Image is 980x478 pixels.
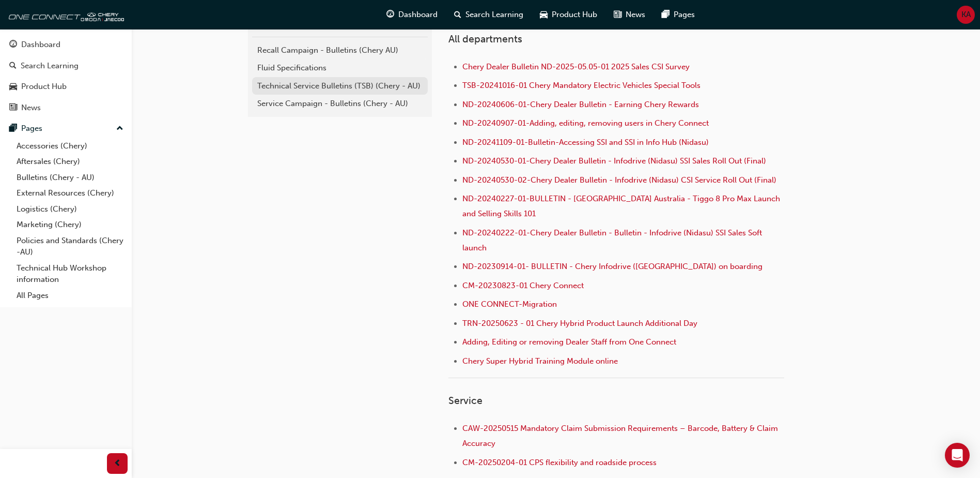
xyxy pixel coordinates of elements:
a: Dashboard [4,35,128,54]
a: Policies and Standards (Chery -AU) [12,233,128,260]
a: ND-20240222-01-Chery Dealer Bulletin - Bulletin - Infodrive (Nidasu) SSI Sales Soft launch [462,228,764,252]
span: news-icon [614,8,621,21]
span: search-icon [454,8,461,21]
a: Technical Hub Workshop information [12,260,128,288]
span: Dashboard [398,9,438,21]
span: Product Hub [552,9,597,21]
span: Service [448,395,483,407]
img: oneconnect [5,4,124,25]
a: ND-20240606-01-Chery Dealer Bulletin - Earning Chery Rewards [462,100,699,109]
a: Service Campaign - Bulletins (Chery - AU) [252,95,428,113]
span: news-icon [9,103,17,113]
a: Recall Campaign - Bulletins (Chery AU) [252,41,428,59]
span: up-icon [116,122,123,136]
span: car-icon [540,8,548,21]
div: Dashboard [21,39,60,51]
a: TRN-20250623 - 01 Chery Hybrid Product Launch Additional Day [462,319,697,328]
div: Service Campaign - Bulletins (Chery - AU) [257,98,423,110]
div: Product Hub [21,81,67,93]
a: Marketing (Chery) [12,217,128,233]
span: guage-icon [9,40,17,50]
div: Fluid Specifications [257,62,423,74]
span: pages-icon [9,124,17,133]
a: ND-20240530-02-Chery Dealer Bulletin - Infodrive (Nidasu) CSI Service Roll Out (Final) [462,175,776,185]
button: DashboardSearch LearningProduct HubNews [4,33,128,119]
a: ND-20240907-01-Adding, editing, removing users in Chery Connect [462,118,709,128]
button: Pages [4,119,128,138]
a: Product Hub [4,77,128,96]
div: Open Intercom Messenger [945,443,970,468]
a: All Pages [12,288,128,304]
a: Technical Service Bulletins (TSB) (Chery - AU) [252,77,428,95]
a: search-iconSearch Learning [446,4,532,25]
span: KA [961,9,971,21]
a: ND-20240530-01-Chery Dealer Bulletin - Infodrive (Nidasu) SSI Sales Roll Out (Final) [462,156,766,166]
a: Chery Dealer Bulletin ND-2025-05.05-01 2025 Sales CSI Survey [462,62,690,71]
div: Pages [21,123,42,135]
a: pages-iconPages [654,4,703,25]
a: Logistics (Chery) [12,201,128,217]
span: search-icon [9,62,17,71]
span: pages-icon [662,8,670,21]
a: guage-iconDashboard [378,4,446,25]
a: Aftersales (Chery) [12,154,128,170]
a: Chery Super Hybrid Training Module online [462,356,618,366]
a: CM-20230823-01 Chery Connect [462,281,584,290]
span: News [626,9,645,21]
span: Search Learning [465,9,523,21]
a: news-iconNews [605,4,654,25]
div: Search Learning [21,60,79,72]
a: Search Learning [4,56,128,76]
span: All departments [448,33,522,45]
a: News [4,98,128,117]
a: ND-20240227-01-BULLETIN - [GEOGRAPHIC_DATA] Australia - Tiggo 8 Pro Max Launch and Selling Skills... [462,194,782,218]
div: Technical Service Bulletins (TSB) (Chery - AU) [257,80,423,92]
a: Accessories (Chery) [12,138,128,154]
span: car-icon [9,82,17,92]
a: TSB-20241016-01 Chery Mandatory Electric Vehicles Special Tools [462,81,701,90]
a: Adding, Editing or removing Dealer Staff from One Connect [462,337,676,347]
a: Bulletins (Chery - AU) [12,170,128,186]
a: ND-20230914-01- BULLETIN - Chery Infodrive ([GEOGRAPHIC_DATA]) on boarding [462,262,763,271]
a: ND-20241109-01-Bulletin-Accessing SSI and SSI in Info Hub (Nidasu) [462,138,709,147]
span: prev-icon [114,457,121,470]
a: ONE CONNECT-Migration [462,300,557,309]
button: KA [957,6,975,24]
a: car-iconProduct Hub [532,4,605,25]
a: CM-20250204-01 CPS flexibility and roadside process [462,458,657,467]
a: External Resources (Chery) [12,185,128,201]
div: Recall Campaign - Bulletins (Chery AU) [257,44,423,56]
a: CAW-20250515 Mandatory Claim Submission Requirements – Barcode, Battery & Claim Accuracy [462,424,780,448]
div: News [21,102,41,114]
span: Pages [674,9,695,21]
a: Fluid Specifications [252,59,428,77]
span: guage-icon [386,8,394,21]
